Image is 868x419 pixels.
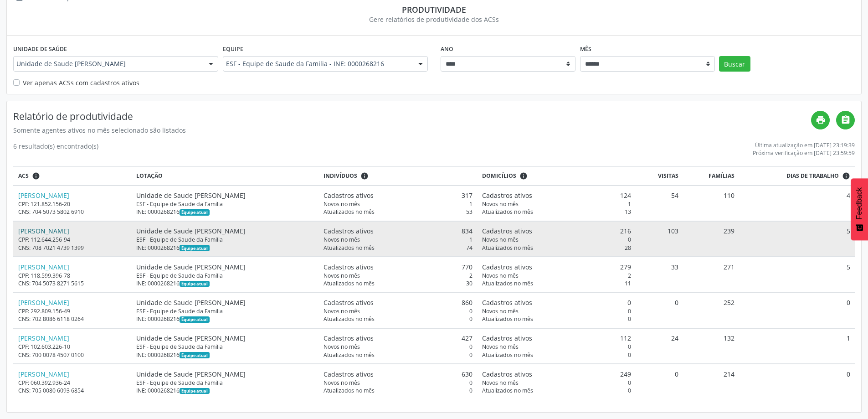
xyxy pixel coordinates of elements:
[180,388,209,394] span: Esta é a equipe atual deste Agente
[223,42,243,56] label: Equipe
[324,298,374,307] span: Cadastros ativos
[482,208,533,216] span: Atualizados no mês
[482,298,631,307] div: 0
[739,328,855,364] td: 1
[482,172,516,180] span: Domicílios
[18,351,127,359] div: CNS: 700 0078 4507 0100
[482,208,631,216] div: 13
[482,307,631,315] div: 0
[18,387,127,394] div: CNS: 705 0080 6093 6854
[136,307,314,315] div: ESF - Equipe de Saude da Familia
[324,272,473,279] div: 2
[482,200,519,208] span: Novos no mês
[136,244,314,252] div: INE: 0000268216
[482,298,532,307] span: Cadastros ativos
[683,257,740,292] td: 271
[180,352,209,358] span: Esta é a equipe atual deste Agente
[482,262,631,272] div: 279
[324,333,374,343] span: Cadastros ativos
[683,221,740,257] td: 239
[324,343,473,351] div: 0
[136,272,314,279] div: ESF - Equipe de Saude da Familia
[18,379,127,387] div: CPF: 060.392.936-24
[324,262,473,272] div: 770
[324,369,473,379] div: 630
[841,115,851,125] i: 
[482,279,533,287] span: Atualizados no mês
[13,141,98,157] div: 6 resultado(s) encontrado(s)
[636,221,683,257] td: 103
[683,293,740,328] td: 252
[482,387,533,394] span: Atualizados no mês
[360,172,369,180] i: <div class="text-left"> <div> <strong>Cadastros ativos:</strong> Cadastros que estão vinculados a...
[136,236,314,243] div: ESF - Equipe de Saude da Familia
[482,244,533,252] span: Atualizados no mês
[136,191,314,200] div: Unidade de Saude [PERSON_NAME]
[324,172,357,180] span: Indivíduos
[18,343,127,351] div: CPF: 102.603.226-10
[324,244,473,252] div: 74
[482,387,631,394] div: 0
[324,307,473,315] div: 0
[324,236,473,243] div: 1
[753,141,855,149] div: Última atualização em [DATE] 23:19:39
[324,226,473,236] div: 834
[18,263,69,271] a: [PERSON_NAME]
[851,178,868,240] button: Feedback - Mostrar pesquisa
[13,42,67,56] label: Unidade de saúde
[132,167,319,186] th: Lotação
[324,200,473,208] div: 1
[482,236,631,243] div: 0
[482,226,532,236] span: Cadastros ativos
[324,379,360,387] span: Novos no mês
[18,272,127,279] div: CPF: 118.599.396-78
[136,387,314,394] div: INE: 0000268216
[482,272,519,279] span: Novos no mês
[136,315,314,323] div: INE: 0000268216
[324,333,473,343] div: 427
[13,111,811,122] h4: Relatório de produtividade
[18,191,69,200] a: [PERSON_NAME]
[739,221,855,257] td: 5
[32,172,40,180] i: ACSs que estiveram vinculados a uma UBS neste período, mesmo sem produtividade.
[324,226,374,236] span: Cadastros ativos
[180,316,209,323] span: Esta é a equipe atual deste Agente
[324,236,360,243] span: Novos no mês
[18,244,127,252] div: CNS: 708 7021 4739 1399
[324,315,375,323] span: Atualizados no mês
[324,379,473,387] div: 0
[683,364,740,399] td: 214
[482,279,631,287] div: 11
[18,236,127,243] div: CPF: 112.644.256-94
[719,56,750,72] button: Buscar
[324,208,375,216] span: Atualizados no mês
[324,351,473,359] div: 0
[180,281,209,287] span: Esta é a equipe atual deste Agente
[441,42,453,56] label: Ano
[482,369,631,379] div: 249
[324,244,375,252] span: Atualizados no mês
[136,333,314,343] div: Unidade de Saude [PERSON_NAME]
[482,226,631,236] div: 216
[136,379,314,387] div: ESF - Equipe de Saude da Familia
[786,172,839,180] span: Dias de trabalho
[136,298,314,307] div: Unidade de Saude [PERSON_NAME]
[482,191,631,200] div: 124
[636,167,683,186] th: Visitas
[683,167,740,186] th: Famílias
[18,208,127,216] div: CNS: 704 5073 5802 6910
[324,262,374,272] span: Cadastros ativos
[16,59,200,68] span: Unidade de Saude [PERSON_NAME]
[18,172,29,180] span: ACS
[324,369,374,379] span: Cadastros ativos
[482,379,519,387] span: Novos no mês
[13,5,855,15] div: Produtividade
[482,307,519,315] span: Novos no mês
[18,227,69,235] a: [PERSON_NAME]
[23,78,139,88] label: Ver apenas ACSs com cadastros ativos
[324,279,473,287] div: 30
[324,387,473,394] div: 0
[482,315,533,323] span: Atualizados no mês
[855,187,863,219] span: Feedback
[136,351,314,359] div: INE: 0000268216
